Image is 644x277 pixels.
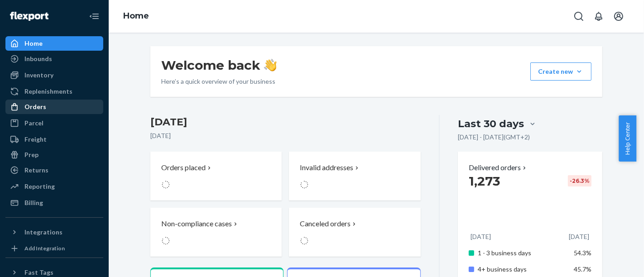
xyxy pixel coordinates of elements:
[24,198,43,207] div: Billing
[10,12,48,21] img: Flexport logo
[5,132,103,147] a: Freight
[24,244,65,252] div: Add Integration
[264,59,277,72] img: hand-wave emoji
[5,100,103,114] a: Orders
[5,179,103,194] a: Reporting
[123,11,149,21] a: Home
[478,248,567,258] p: 1 - 3 business days
[574,265,591,273] span: 45.7%
[300,219,351,229] p: Canceled orders
[85,7,103,25] button: Close Navigation
[568,175,591,186] div: -26.3 %
[289,208,420,257] button: Canceled orders
[530,62,591,81] button: Create new
[5,84,103,99] a: Replenishments
[24,228,62,237] div: Integrations
[24,119,43,128] div: Parcel
[5,225,103,239] button: Integrations
[5,52,103,66] a: Inbounds
[161,219,232,229] p: Non-compliance cases
[5,243,103,254] a: Add Integration
[24,166,48,175] div: Returns
[161,162,206,173] p: Orders placed
[150,152,282,201] button: Orders placed
[471,232,491,241] p: [DATE]
[161,77,277,86] p: Here’s a quick overview of your business
[300,162,353,173] p: Invalid addresses
[570,7,588,25] button: Open Search Box
[5,68,103,82] a: Inventory
[24,150,38,159] div: Prep
[610,7,628,25] button: Open account menu
[161,57,277,73] h1: Welcome back
[289,152,420,201] button: Invalid addresses
[5,36,103,51] a: Home
[619,115,636,162] button: Help Center
[24,54,52,63] div: Inbounds
[24,268,53,277] div: Fast Tags
[5,196,103,210] a: Billing
[24,39,43,48] div: Home
[458,133,530,142] p: [DATE] - [DATE] ( GMT+2 )
[569,232,589,241] p: [DATE]
[150,131,421,140] p: [DATE]
[590,7,608,25] button: Open notifications
[458,117,524,131] div: Last 30 days
[150,208,282,257] button: Non-compliance cases
[24,71,53,80] div: Inventory
[150,115,421,129] h3: [DATE]
[24,182,55,191] div: Reporting
[5,116,103,130] a: Parcel
[24,102,46,111] div: Orders
[24,87,72,96] div: Replenishments
[5,148,103,162] a: Prep
[469,162,528,173] button: Delivered orders
[469,173,500,189] span: 1,273
[24,135,47,144] div: Freight
[574,249,591,257] span: 54.3%
[478,265,567,274] p: 4+ business days
[116,3,156,29] ol: breadcrumbs
[5,163,103,177] a: Returns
